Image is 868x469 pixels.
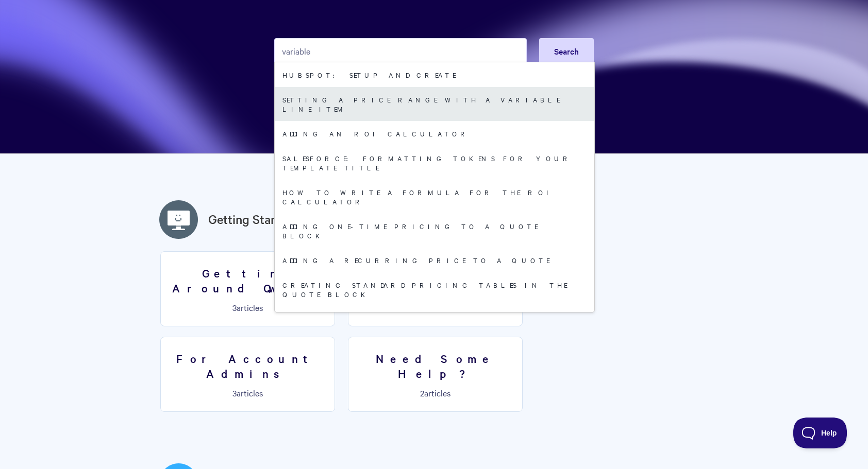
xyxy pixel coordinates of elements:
span: 3 [232,387,237,398]
input: Search the knowledge base [274,38,527,64]
a: How to write a formula for the ROI Calculator [275,180,594,214]
h3: Getting Around Qwilr [167,266,328,295]
p: articles [167,303,328,312]
a: Adding an ROI calculator [275,121,594,146]
a: Using Zapier to build Qwilr Pages [275,306,594,331]
a: Need Some Help? 2articles [348,337,523,412]
span: 3 [232,302,237,313]
button: Search [539,38,594,64]
a: Creating standard pricing tables in the Quote Block [275,272,594,306]
p: articles [355,388,516,397]
iframe: Toggle Customer Support [793,418,847,448]
a: Getting Around Qwilr 3articles [160,251,335,326]
h3: Need Some Help? [355,351,516,380]
h3: For Account Admins [167,351,328,380]
p: articles [167,388,328,397]
a: For Account Admins 3articles [160,337,335,412]
a: Getting Started [208,210,293,229]
a: Adding One-Time Pricing To A Quote Block [275,214,594,248]
a: Salesforce: Formatting Tokens for your Template title [275,146,594,180]
a: Adding A Recurring Price To A Quote [275,248,594,272]
span: 2 [420,387,424,398]
a: Setting a price range with a Variable line item [275,87,594,121]
a: HubSpot: Setup and Create [275,62,594,87]
span: Search [554,45,579,57]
